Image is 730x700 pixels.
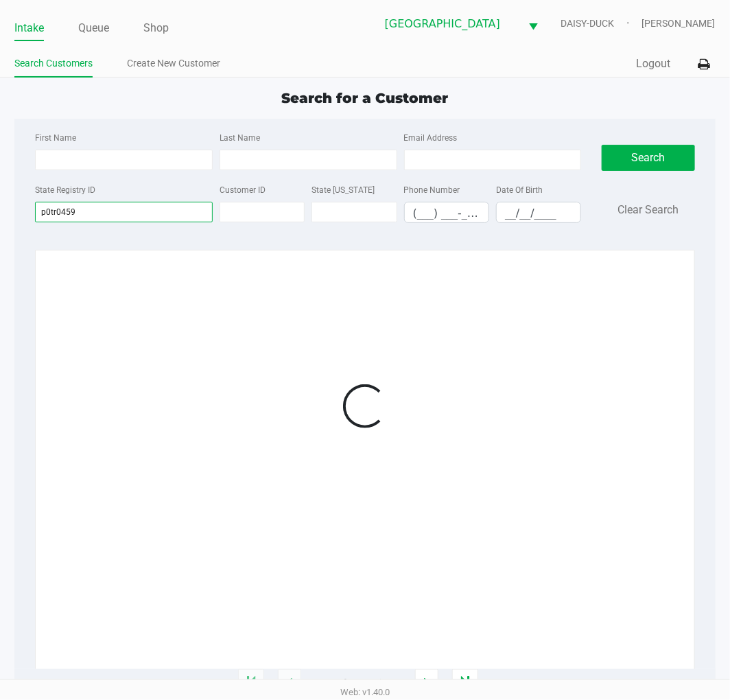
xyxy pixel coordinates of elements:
[278,669,301,697] app-submit-button: Previous
[14,19,44,38] a: Intake
[521,8,547,40] button: Select
[642,16,716,31] span: [PERSON_NAME]
[315,676,401,690] span: 1 - 20 of 900304 items
[496,202,581,223] kendo-maskedtextbox: Format: MM/DD/YYYY
[618,202,679,218] button: Clear Search
[282,90,449,106] span: Search for a Customer
[14,55,93,72] a: Search Customers
[35,184,95,196] label: State Registry ID
[220,132,260,144] label: Last Name
[238,669,264,697] app-submit-button: Move to first page
[404,202,489,223] kendo-maskedtextbox: Format: (999) 999-9999
[127,55,220,72] a: Create New Customer
[496,184,543,196] label: Date Of Birth
[385,16,513,32] span: [GEOGRAPHIC_DATA]
[561,16,642,31] span: DAISY-DUCK
[602,145,694,171] button: Search
[497,202,580,224] input: Format: MM/DD/YYYY
[404,132,458,144] label: Email Address
[637,56,671,72] button: Logout
[220,184,266,196] label: Customer ID
[78,19,109,38] a: Queue
[340,687,390,697] span: Web: v1.40.0
[405,202,488,224] input: Format: (999) 999-9999
[415,669,438,697] app-submit-button: Next
[35,132,76,144] label: First Name
[404,184,460,196] label: Phone Number
[311,184,375,196] label: State [US_STATE]
[452,669,478,697] app-submit-button: Move to last page
[143,19,169,38] a: Shop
